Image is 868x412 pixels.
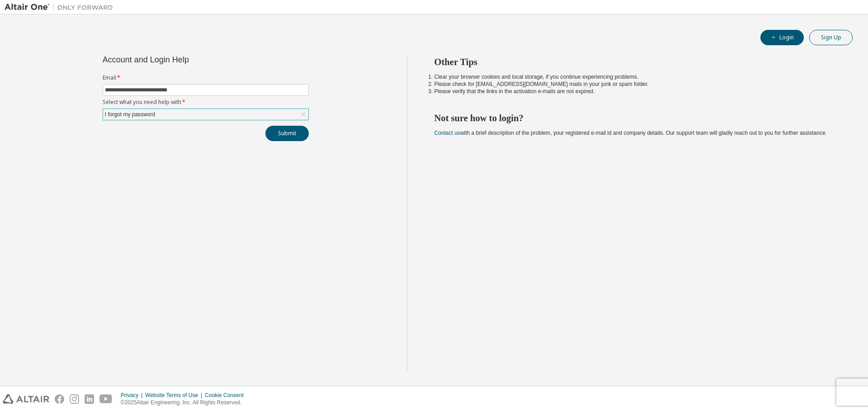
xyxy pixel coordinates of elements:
[265,126,309,141] button: Submit
[103,109,308,120] div: I forgot my password
[103,56,268,63] div: Account and Login Help
[205,392,249,399] div: Cookie Consent
[434,73,837,81] li: Clear your browser cookies and local storage, if you continue experiencing problems.
[434,88,837,95] li: Please verify that the links in the activation e-mails are not expired.
[809,30,853,45] button: Sign Up
[103,74,309,81] label: Email
[434,112,837,124] h2: Not sure how to login?
[85,394,94,404] img: linkedin.svg
[104,109,156,119] div: I forgot my password
[121,392,145,399] div: Privacy
[145,392,205,399] div: Website Terms of Use
[760,30,804,45] button: Login
[99,394,113,404] img: youtube.svg
[3,394,49,404] img: altair_logo.svg
[434,81,837,88] li: Please check for [EMAIL_ADDRESS][DOMAIN_NAME] mails in your junk or spam folder.
[5,3,118,12] img: Altair One
[70,394,79,404] img: instagram.svg
[434,56,837,68] h2: Other Tips
[434,130,827,136] span: with a brief description of the problem, your registered e-mail id and company details. Our suppo...
[55,394,64,404] img: facebook.svg
[434,130,460,136] a: Contact us
[103,99,309,106] label: Select what you need help with
[121,399,249,407] p: © 2025 Altair Engineering, Inc. All Rights Reserved.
